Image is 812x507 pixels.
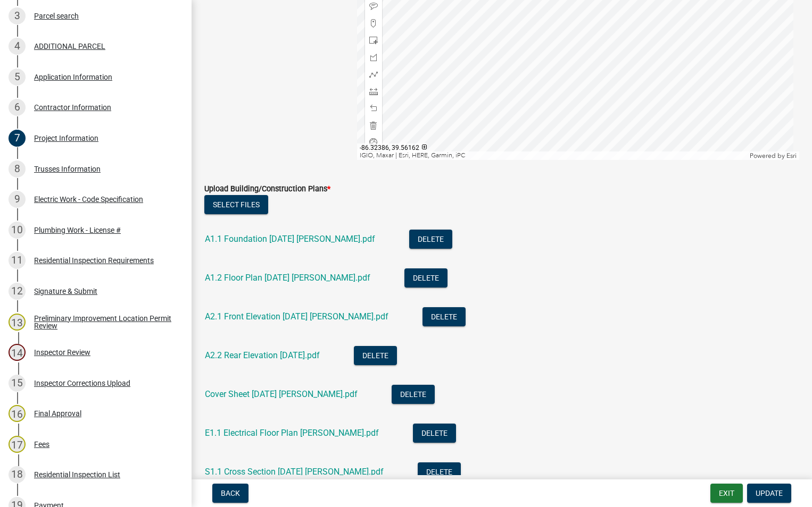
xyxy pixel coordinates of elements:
button: Delete [392,385,435,404]
button: Delete [409,230,452,249]
div: Final Approval [34,410,81,417]
div: Plumbing Work - License # [34,226,121,234]
wm-modal-confirm: Delete Document [354,351,397,361]
button: Delete [404,268,448,288]
a: A1.2 Floor Plan [DATE] [PERSON_NAME].pdf [205,273,370,283]
div: 7 [9,130,26,147]
div: Signature & Submit [34,288,97,295]
div: Project Information [34,134,98,142]
div: 12 [9,283,26,300]
div: 6 [9,99,26,116]
a: A2.2 Rear Elevation [DATE].pdf [205,350,320,360]
a: S1.1 Cross Section [DATE] [PERSON_NAME].pdf [205,467,384,477]
div: 14 [9,344,26,361]
div: Inspector Corrections Upload [34,379,130,387]
div: 8 [9,160,26,178]
span: Update [756,489,783,497]
wm-modal-confirm: Delete Document [418,468,461,478]
button: Delete [413,424,456,443]
button: Delete [354,346,397,365]
div: IGIO, Maxar | Esri, HERE, Garmin, iPC [357,151,747,160]
div: Electric Work - Code Specification [34,196,143,203]
div: Preliminary Improvement Location Permit Review [34,315,175,329]
div: 5 [9,69,26,86]
button: Update [747,484,791,503]
div: ADDITIONAL PARCEL [34,43,105,50]
a: A1.1 Foundation [DATE] [PERSON_NAME].pdf [205,234,375,244]
div: 10 [9,222,26,239]
div: 9 [9,191,26,208]
div: Residential Inspection List [34,471,120,478]
span: Back [221,489,240,497]
div: Parcel search [34,12,79,20]
div: Fees [34,441,49,448]
button: Delete [422,307,466,326]
div: 4 [9,38,26,55]
div: 11 [9,252,26,269]
button: Delete [418,462,461,481]
div: Contractor Information [34,104,111,111]
div: 16 [9,405,26,422]
wm-modal-confirm: Delete Document [404,274,448,284]
wm-modal-confirm: Delete Document [392,390,435,400]
div: 13 [9,314,26,331]
div: Trusses Information [34,165,101,173]
div: Residential Inspection Requirements [34,257,154,264]
a: A2.1 Front Elevation [DATE] [PERSON_NAME].pdf [205,311,388,322]
div: 3 [9,7,26,24]
a: E1.1 Electrical Floor Plan [PERSON_NAME].pdf [205,428,379,438]
wm-modal-confirm: Delete Document [409,235,452,245]
button: Select files [204,195,268,214]
label: Upload Building/Construction Plans [204,185,330,193]
div: 17 [9,436,26,453]
a: Esri [786,152,797,159]
button: Exit [710,484,743,503]
button: Back [212,484,248,503]
div: Inspector Review [34,349,90,356]
wm-modal-confirm: Delete Document [422,312,466,323]
a: Cover Sheet [DATE] [PERSON_NAME].pdf [205,389,358,399]
div: Powered by [747,151,799,160]
wm-modal-confirm: Delete Document [413,429,456,439]
div: 15 [9,375,26,392]
div: Application Information [34,73,112,81]
div: 18 [9,466,26,483]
